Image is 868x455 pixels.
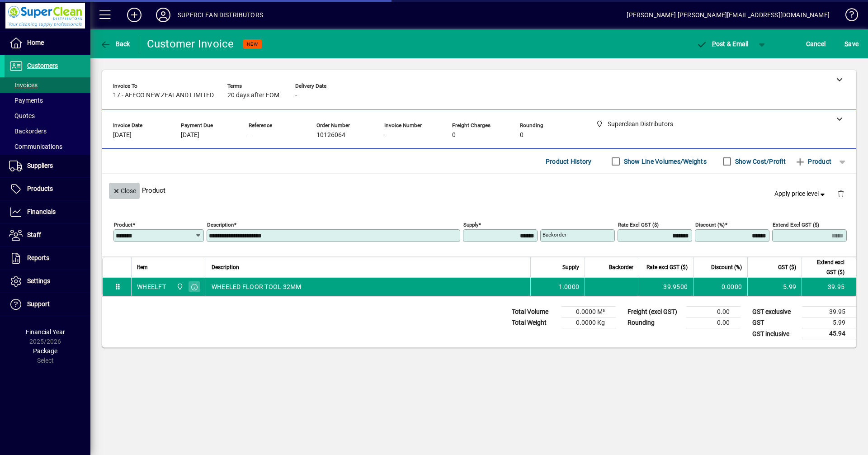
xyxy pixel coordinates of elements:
span: Quotes [9,112,35,119]
td: 45.94 [802,328,856,340]
span: Backorder [609,262,633,272]
a: Reports [5,247,90,270]
button: Back [98,36,132,52]
span: 17 - AFFCO NEW ZEALAND LIMITED [113,92,214,99]
a: Knowledge Base [839,2,857,31]
td: 5.99 [802,318,856,328]
span: Home [27,39,44,46]
span: Discount (%) [711,262,742,272]
mat-label: Rate excl GST ($) [618,222,659,228]
span: Back [100,40,130,47]
a: Financials [5,201,90,223]
span: Cancel [806,37,826,51]
span: Package [33,347,57,355]
span: NEW [247,41,258,47]
span: Financials [27,208,56,215]
app-page-header-button: Close [107,186,142,194]
span: Communications [9,143,62,150]
span: ave [844,37,859,51]
app-page-header-button: Back [90,36,140,52]
span: Reports [27,254,49,261]
app-page-header-button: Delete [830,190,852,198]
span: Support [27,300,50,308]
td: GST exclusive [748,307,802,318]
td: 0.0000 Kg [561,318,616,328]
button: Product History [542,153,595,170]
div: Customer Invoice [147,37,234,51]
td: Total Weight [507,318,561,328]
span: Extend excl GST ($) [807,257,844,277]
button: Save [842,36,861,52]
a: Products [5,178,90,200]
label: Show Cost/Profit [733,157,786,166]
a: Payments [5,93,90,108]
td: 0.0000 M³ [561,307,616,318]
button: Cancel [804,36,828,52]
div: SUPERCLEAN DISTRIBUTORS [178,8,263,22]
mat-label: Description [207,222,234,228]
td: 0.00 [686,318,741,328]
span: Suppliers [27,162,53,169]
span: Invoices [9,81,38,89]
span: Product [795,154,831,169]
span: 1.0000 [559,282,580,291]
span: Superclean Distributors [174,282,184,292]
span: Payments [9,97,43,104]
span: Product History [546,154,592,169]
div: Product [102,174,856,207]
a: Quotes [5,108,90,123]
td: GST inclusive [748,328,802,340]
span: - [249,132,250,139]
span: 0 [452,132,456,139]
td: GST [748,318,802,328]
button: Apply price level [771,186,830,202]
button: Delete [830,183,852,204]
span: 0 [520,132,524,139]
span: Close [113,184,136,199]
td: Total Volume [507,307,561,318]
span: Products [27,185,53,192]
span: Supply [562,262,579,272]
span: WHEELED FLOOR TOOL 32MM [212,282,302,291]
span: Staff [27,231,41,238]
mat-label: Discount (%) [695,222,725,228]
td: 39.95 [802,278,856,296]
span: ost & Email [696,40,749,47]
mat-label: Backorder [542,232,566,238]
span: GST ($) [778,262,796,272]
span: [DATE] [181,132,199,139]
td: Freight (excl GST) [623,307,686,318]
span: Backorders [9,128,47,135]
td: 39.95 [802,307,856,318]
td: 0.0000 [693,278,747,296]
span: P [712,40,716,47]
a: Suppliers [5,155,90,177]
span: Customers [27,62,58,69]
a: Staff [5,224,90,246]
label: Show Line Volumes/Weights [622,157,707,166]
mat-label: Supply [463,222,478,228]
mat-label: Extend excl GST ($) [773,222,819,228]
a: Backorders [5,123,90,139]
button: Post & Email [692,36,753,52]
mat-label: Product [114,222,132,228]
a: Invoices [5,77,90,93]
span: S [844,40,848,47]
button: Add [120,7,149,23]
span: - [295,92,297,99]
a: Settings [5,270,90,293]
div: [PERSON_NAME] [PERSON_NAME][EMAIL_ADDRESS][DOMAIN_NAME] [627,8,830,22]
span: Rate excl GST ($) [646,262,688,272]
button: Close [109,183,140,199]
a: Communications [5,139,90,154]
button: Profile [149,7,178,23]
div: 39.9500 [645,282,688,291]
td: 0.00 [686,307,741,318]
div: WHEELFT [137,282,166,291]
a: Support [5,293,90,316]
span: 20 days after EOM [227,92,279,99]
span: Apply price level [774,189,827,199]
span: 10126064 [316,132,345,139]
td: 5.99 [747,278,802,296]
span: Settings [27,277,50,284]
